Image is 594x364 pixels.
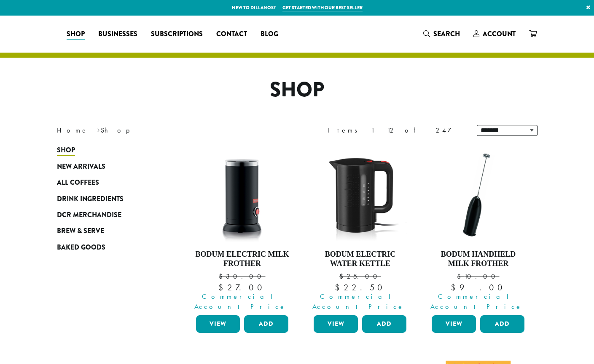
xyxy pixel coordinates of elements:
h4: Bodum Electric Milk Frother [194,250,291,268]
img: DP3927.01-002.png [430,146,527,243]
span: Commercial Account Price [191,292,291,312]
span: Shop [57,145,75,156]
span: Account [483,29,516,39]
div: Items 1-12 of 247 [328,125,464,136]
span: Blog [261,29,278,40]
h4: Bodum Handheld Milk Frother [430,250,527,268]
a: Shop [57,142,158,158]
span: $ [451,282,460,293]
button: Add [362,315,406,333]
a: Bodum Handheld Milk Frother $10.00 Commercial Account Price [430,146,527,312]
span: Brew & Serve [57,226,104,236]
h4: Bodum Electric Water Kettle [312,250,409,268]
a: View [314,315,358,333]
bdi: 22.50 [335,282,386,293]
span: Subscriptions [151,29,203,40]
button: Add [244,315,288,333]
a: Brew & Serve [57,223,158,239]
bdi: 10.00 [457,272,499,281]
a: Baked Goods [57,239,158,255]
span: › [97,122,100,136]
span: All Coffees [57,178,99,188]
span: New Arrivals [57,162,105,172]
span: $ [219,272,226,281]
button: Add [480,315,524,333]
span: Search [433,29,460,39]
span: Shop [67,29,85,40]
a: Search [417,27,467,41]
bdi: 9.00 [451,282,506,293]
a: Drink Ingredients [57,191,158,207]
span: $ [335,282,344,293]
span: $ [218,282,227,293]
a: New Arrivals [57,159,158,175]
a: DCR Merchandise [57,207,158,223]
span: Drink Ingredients [57,194,124,205]
span: Baked Goods [57,242,105,253]
span: $ [339,272,347,281]
span: Commercial Account Price [426,292,527,312]
a: Home [57,126,88,135]
span: Commercial Account Price [308,292,409,312]
a: Shop [60,27,91,41]
span: $ [457,272,464,281]
bdi: 25.00 [339,272,381,281]
h1: Shop [51,78,544,102]
a: Bodum Electric Water Kettle $25.00 Commercial Account Price [312,146,409,312]
bdi: 30.00 [219,272,265,281]
span: DCR Merchandise [57,210,121,221]
span: Contact [216,29,247,40]
a: View [196,315,240,333]
img: DP3954.01-002.png [194,146,290,243]
img: DP3955.01.png [312,146,409,243]
a: Bodum Electric Milk Frother $30.00 Commercial Account Price [194,146,291,312]
a: Get started with our best seller [282,4,363,11]
bdi: 27.00 [218,282,266,293]
a: View [432,315,476,333]
a: All Coffees [57,175,158,191]
nav: Breadcrumb [57,125,285,136]
span: Businesses [98,29,137,40]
